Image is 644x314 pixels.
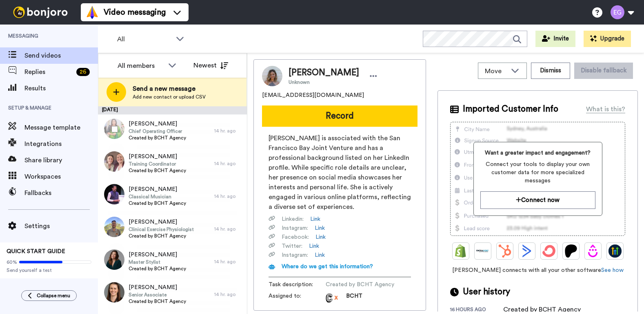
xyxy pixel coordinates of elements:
[24,51,98,61] span: Send videos
[282,242,302,250] span: Twitter :
[129,200,186,206] span: Created by BCHT Agency
[326,280,403,289] span: Created by BCHT Agency
[463,286,510,298] span: User history
[574,63,633,79] button: Disable fallback
[129,251,186,259] span: [PERSON_NAME]
[133,84,206,94] span: Send a new message
[498,244,511,258] img: Hubspot
[104,249,124,270] img: c2d6843e-ccc2-490d-bc3f-d0a0a322d4df.jpg
[129,153,186,161] span: [PERSON_NAME]
[24,139,98,149] span: Integrations
[520,244,533,258] img: ActiveCampaign
[24,83,98,93] span: Results
[7,259,17,265] span: 60%
[346,292,362,304] span: BCHT
[129,185,186,193] span: [PERSON_NAME]
[129,298,186,305] span: Created by BCHT Agency
[315,251,325,259] a: Link
[129,283,186,292] span: [PERSON_NAME]
[326,292,338,304] img: da9f78d6-c199-4464-8dfe-2283e209912d-1719894401.jpg
[104,282,124,303] img: 3a726950-36cd-4e63-8d8f-d54c63bfdb98.jpg
[282,224,308,232] span: Instagram :
[117,34,172,44] span: All
[586,104,625,114] div: What is this?
[129,265,186,272] span: Created by BCHT Agency
[480,160,595,185] span: Connect your tools to display your own customer data for more specialized messages
[601,267,624,273] a: See how
[282,251,308,259] span: Instagram :
[289,67,359,79] span: [PERSON_NAME]
[129,167,186,174] span: Created by BCHT Agency
[535,31,575,47] button: Invite
[463,103,558,115] span: Imported Customer Info
[24,188,98,198] span: Fallbacks
[129,259,186,265] span: Master Stylist
[104,151,124,172] img: de79e7ac-4cef-4cc9-bd8f-c6596037600b.jpg
[262,66,282,86] img: Image of Jemma Williams
[129,233,194,239] span: Created by BCHT Agency
[10,7,71,18] img: bj-logo-header-white.svg
[214,258,243,265] div: 14 hr. ago
[450,266,625,274] span: [PERSON_NAME] connects with all your other software
[531,63,570,79] button: Dismiss
[315,224,325,232] a: Link
[129,135,186,141] span: Created by BCHT Agency
[129,193,186,200] span: Classical Musician
[214,193,243,200] div: 14 hr. ago
[282,264,373,269] span: Where do we get this information?
[7,249,65,254] span: QUICK START GUIDE
[485,66,507,76] span: Move
[269,292,326,304] span: Assigned to:
[262,91,364,99] span: [EMAIL_ADDRESS][DOMAIN_NAME]
[269,280,326,289] span: Task description :
[24,123,98,132] span: Message template
[476,244,489,258] img: Ontraport
[315,233,326,241] a: Link
[129,128,186,135] span: Chief Operating Officer
[309,242,319,250] a: Link
[584,31,631,47] button: Upgrade
[454,244,467,258] img: Shopify
[269,133,411,212] span: [PERSON_NAME] is associated with the San Francisco Bay Joint Venture and has a professional backg...
[129,292,186,298] span: Senior Associate
[24,67,73,77] span: Replies
[104,217,124,237] img: d03db974-09c0-425b-9fdb-081503eb9070.jpg
[480,191,595,209] button: Connect now
[129,218,194,226] span: [PERSON_NAME]
[564,244,577,258] img: Patreon
[24,172,98,182] span: Workspaces
[24,221,98,231] span: Settings
[608,244,622,258] img: GoHighLevel
[310,215,320,223] a: Link
[86,6,99,19] img: vm-color.svg
[542,244,555,258] img: ConvertKit
[24,155,98,165] span: Share library
[282,215,304,223] span: Linkedin :
[129,120,186,128] span: [PERSON_NAME]
[129,226,194,233] span: Clinical Exercise Physiologist
[214,128,243,134] div: 14 hr. ago
[586,244,600,258] img: Drip
[214,226,243,232] div: 14 hr. ago
[76,68,90,76] div: 26
[98,106,247,114] div: [DATE]
[214,160,243,167] div: 14 hr. ago
[480,149,595,157] span: Want a greater impact and engagement?
[118,61,164,71] div: All members
[104,184,124,204] img: 75ff4fff-b6d0-4400-914e-a5b4db2a81f5.jpg
[214,291,243,298] div: 14 hr. ago
[7,267,91,274] span: Send yourself a test
[282,233,309,241] span: Facebook :
[262,105,417,127] button: Record
[129,161,186,167] span: Training Coordinator
[187,57,234,74] button: Newest
[133,94,206,100] span: Add new contact or upload CSV
[289,79,359,85] span: Unknown
[104,7,166,18] span: Video messaging
[21,290,77,301] button: Collapse menu
[37,292,70,299] span: Collapse menu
